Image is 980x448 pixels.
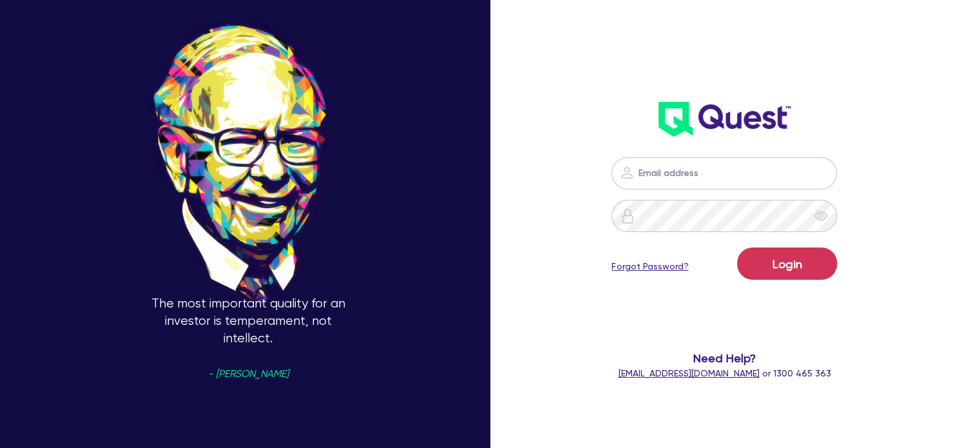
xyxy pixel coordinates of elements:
button: Login [737,248,837,280]
img: icon-password [619,165,635,180]
span: Need Help? [597,349,851,367]
a: Forgot Password? [611,260,688,273]
img: icon-password [620,208,635,224]
span: eye [814,209,827,222]
img: wH2k97JdezQIQAAAABJRU5ErkJggg== [658,102,791,137]
a: [EMAIL_ADDRESS][DOMAIN_NAME] [618,368,759,378]
span: - [PERSON_NAME] [208,369,289,379]
span: or 1300 465 363 [618,368,831,378]
input: Email address [611,157,837,190]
